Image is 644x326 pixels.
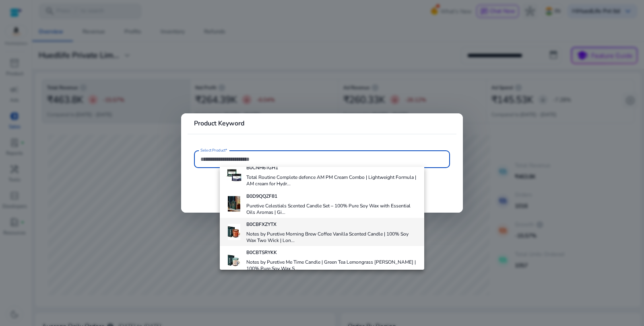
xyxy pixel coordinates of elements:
[226,196,242,212] img: 51VddzI4lCL._SX38_SY50_CR,0,0,38,50_.jpg
[246,203,418,215] h4: Puretive Celestials Scented Candle Set – 100% Pure Soy Wax with Essential Oils Aromas | Gi...
[226,167,242,183] img: 418QWeNuv5L._SS40_.jpg
[246,174,418,187] h4: Total Routine Complete defence AM PM Cream Combo | Lightweight Formula | AM cream for Hydr...
[200,148,227,153] mat-label: Select Product*
[246,221,277,228] b: B0CBFXZYTX
[226,252,242,269] img: 41+VfWRhXBL._SX38_SY50_CR,0,0,38,50_.jpg
[246,231,418,244] h4: Notes by Puretive Morning Brew Coffee Vanilla Scented Candle | 100% Soy Wax Two Wick | Lon...
[194,119,244,128] b: Product Keyword
[226,224,242,240] img: 41ksl-IgF4L._SX38_SY50_CR,0,0,38,50_.jpg
[246,193,277,199] b: B0D9QQZF81
[246,259,418,272] h4: Notes by Puretive Me Time Candle | Green Tea Lemongrass [PERSON_NAME] | 100% Pure Soy Wax S...
[246,164,278,171] b: B0CNH6TGH1
[246,249,277,256] b: B0CBTSRYKK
